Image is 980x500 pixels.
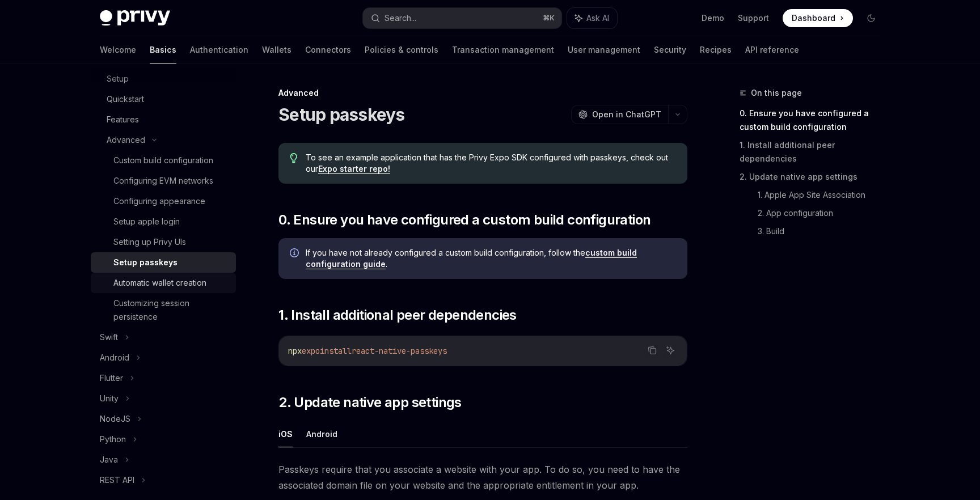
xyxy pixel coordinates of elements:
button: Ask AI [663,343,678,358]
div: Python [100,433,126,446]
div: Customizing session persistence [113,296,229,324]
a: Wallets [262,36,292,63]
button: Open in ChatGPT [571,105,668,124]
a: API reference [745,36,799,63]
div: REST API [100,473,134,487]
span: To see an example application that has the Privy Expo SDK configured with passkeys, check out our [306,152,676,175]
span: If you have not already configured a custom build configuration, follow the . [306,247,676,270]
a: Policies & controls [365,36,438,63]
span: 0. Ensure you have configured a custom build configuration [278,211,650,229]
div: Advanced [278,87,687,99]
a: Configuring appearance [91,191,236,211]
button: Copy the contents from the code block [645,343,660,358]
button: Search...⌘K [363,8,561,28]
a: User management [568,36,640,63]
svg: Info [290,248,301,260]
a: Welcome [100,36,136,63]
div: Java [100,453,118,467]
button: Toggle dark mode [862,9,880,27]
a: Recipes [700,36,732,63]
div: Features [107,113,139,126]
a: Expo starter repo! [318,164,390,174]
a: 2. Update native app settings [740,168,889,186]
a: Quickstart [91,89,236,109]
div: Configuring appearance [113,194,205,208]
a: Demo [702,12,724,24]
a: 1. Apple App Site Association [758,186,889,204]
div: Setup passkeys [113,256,178,269]
div: Setup apple login [113,215,180,228]
button: Ask AI [567,8,617,28]
div: Configuring EVM networks [113,174,213,188]
a: 3. Build [758,222,889,240]
a: Setup apple login [91,211,236,232]
a: Connectors [305,36,351,63]
span: On this page [751,86,802,100]
span: expo [302,346,320,356]
button: Android [306,421,337,447]
a: Support [738,12,769,24]
a: Security [654,36,686,63]
a: Basics [150,36,176,63]
span: install [320,346,352,356]
span: Dashboard [792,12,835,24]
button: iOS [278,421,293,447]
a: Customizing session persistence [91,293,236,327]
div: Swift [100,330,118,344]
a: 1. Install additional peer dependencies [740,136,889,168]
a: Authentication [190,36,248,63]
span: ⌘ K [543,14,555,23]
div: NodeJS [100,412,130,426]
a: Automatic wallet creation [91,273,236,293]
svg: Tip [290,153,298,163]
h1: Setup passkeys [278,104,405,125]
img: dark logo [100,10,170,26]
span: 2. Update native app settings [278,393,462,412]
div: Search... [385,11,416,25]
a: Features [91,109,236,130]
a: Setting up Privy UIs [91,232,236,252]
span: Passkeys require that you associate a website with your app. To do so, you need to have the assoc... [278,461,687,493]
a: Setup passkeys [91,252,236,273]
a: Configuring EVM networks [91,171,236,191]
div: Automatic wallet creation [113,276,206,290]
a: 0. Ensure you have configured a custom build configuration [740,104,889,136]
div: Android [100,351,129,365]
div: Setting up Privy UIs [113,235,186,249]
div: Custom build configuration [113,154,213,167]
a: Custom build configuration [91,150,236,171]
span: npx [288,346,302,356]
span: Ask AI [586,12,609,24]
div: Advanced [107,133,145,147]
div: Unity [100,392,119,405]
div: Flutter [100,371,123,385]
span: react-native-passkeys [352,346,447,356]
a: 2. App configuration [758,204,889,222]
span: 1. Install additional peer dependencies [278,306,517,324]
a: Dashboard [783,9,853,27]
span: Open in ChatGPT [592,109,661,120]
div: Quickstart [107,92,144,106]
a: Transaction management [452,36,554,63]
